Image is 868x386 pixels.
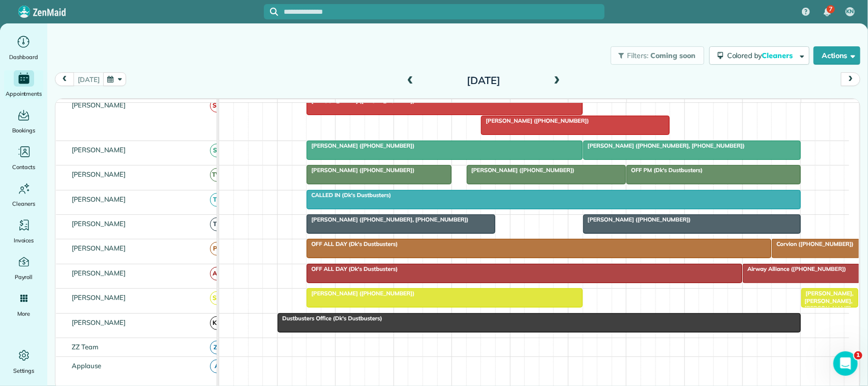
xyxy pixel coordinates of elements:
[4,254,43,282] a: Payroll
[264,8,278,16] button: Focus search
[420,75,547,86] h2: [DATE]
[762,51,795,60] span: Cleaners
[306,142,415,149] span: [PERSON_NAME] ([PHONE_NUMBER])
[306,191,392,199] span: CALLED IN (Dk's Dustbusters)
[210,291,224,305] span: SH
[817,1,838,23] div: 7 unread notifications
[70,343,100,351] span: ZZ Team
[627,51,649,60] span: Filters:
[801,290,854,377] span: [PERSON_NAME], [PERSON_NAME], [PERSON_NAME], [PERSON_NAME], [PERSON_NAME] & [PERSON_NAME] P.C ([P...
[841,72,860,86] button: next
[210,316,224,330] span: KN
[626,167,703,174] span: OFF PM (Dk's Dustbusters)
[306,265,398,272] span: OFF ALL DAY (Dk's Dustbusters)
[452,101,475,109] span: 11am
[12,125,36,135] span: Bookings
[210,168,224,182] span: TW
[4,107,43,135] a: Bookings
[709,46,810,65] button: Colored byCleaners
[4,144,43,172] a: Contacts
[219,101,238,109] span: 7am
[685,101,703,109] span: 3pm
[466,167,575,174] span: [PERSON_NAME] ([PHONE_NUMBER])
[210,267,224,281] span: AK
[306,290,415,297] span: [PERSON_NAME] ([PHONE_NUMBER])
[4,70,43,99] a: Appointments
[511,101,532,109] span: 12pm
[270,8,278,16] svg: Focus search
[854,351,862,360] span: 1
[306,167,415,174] span: [PERSON_NAME] ([PHONE_NUMBER])
[743,101,761,109] span: 4pm
[829,5,832,13] span: 7
[70,318,128,326] span: [PERSON_NAME]
[12,199,35,209] span: Cleaners
[278,101,296,109] span: 8am
[481,117,589,124] span: [PERSON_NAME] ([PHONE_NUMBER])
[210,217,224,231] span: TD
[306,240,398,247] span: OFF ALL DAY (Dk's Dustbusters)
[650,51,696,60] span: Coming soon
[336,101,354,109] span: 9am
[70,269,128,277] span: [PERSON_NAME]
[394,101,417,109] span: 10am
[4,217,43,245] a: Invoices
[70,219,128,228] span: [PERSON_NAME]
[727,51,796,60] span: Colored by
[801,101,819,109] span: 5pm
[210,341,224,354] span: ZT
[70,101,128,109] span: [PERSON_NAME]
[277,315,382,322] span: Dustbusters Office (Dk's Dustbusters)
[306,97,415,104] span: [PERSON_NAME] ([PHONE_NUMBER])
[9,52,38,62] span: Dashboard
[306,216,469,223] span: [PERSON_NAME] ([PHONE_NUMBER], [PHONE_NUMBER])
[568,101,586,109] span: 1pm
[210,193,224,207] span: TP
[4,34,43,62] a: Dashboard
[627,101,645,109] span: 2pm
[17,309,30,319] span: More
[70,362,103,370] span: Applause
[70,244,128,252] span: [PERSON_NAME]
[70,146,128,154] span: [PERSON_NAME]
[4,180,43,209] a: Cleaners
[70,170,128,178] span: [PERSON_NAME]
[847,8,854,16] span: KN
[12,162,35,172] span: Contacts
[833,351,858,376] iframe: Intercom live chat
[583,216,692,223] span: [PERSON_NAME] ([PHONE_NUMBER])
[70,293,128,301] span: [PERSON_NAME]
[742,265,847,272] span: Airway Alliance ([PHONE_NUMBER])
[771,240,854,247] span: Corvion ([PHONE_NUMBER])
[583,142,745,149] span: [PERSON_NAME] ([PHONE_NUMBER], [PHONE_NUMBER])
[15,272,33,282] span: Payroll
[14,235,34,245] span: Invoices
[70,195,128,203] span: [PERSON_NAME]
[55,72,74,86] button: prev
[210,144,224,157] span: SP
[210,360,224,373] span: A
[210,242,224,256] span: PB
[210,99,224,113] span: SM
[6,89,42,99] span: Appointments
[73,72,104,86] button: [DATE]
[4,347,43,376] a: Settings
[13,366,35,376] span: Settings
[814,46,860,65] button: Actions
